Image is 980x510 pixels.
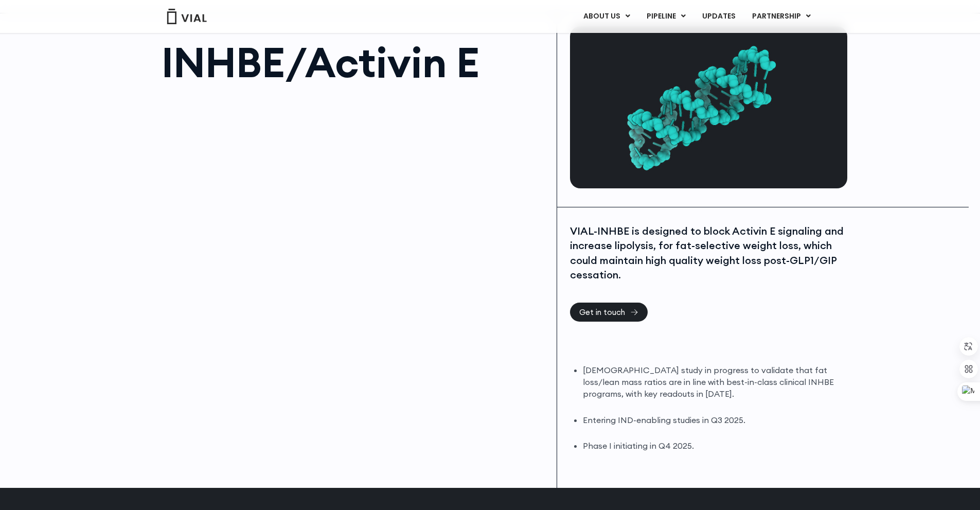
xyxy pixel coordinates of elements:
a: PIPELINEMenu Toggle [638,8,693,25]
a: ABOUT USMenu Toggle [575,8,638,25]
a: PARTNERSHIPMenu Toggle [744,8,819,25]
div: VIAL-INHBE is designed to block Activin E signaling and increase lipolysis, for fat-selective wei... [570,224,845,283]
li: Phase I initiating in Q4 2025. [583,440,845,452]
li: [DEMOGRAPHIC_DATA] study in progress to validate that fat loss/lean mass ratios are in line with ... [583,364,845,400]
img: Vial Logo [166,9,207,24]
span: Get in touch [579,308,625,316]
h1: INHBE/Activin E [162,42,547,83]
li: Entering IND-enabling studies in Q3 2025. [583,414,845,426]
a: Get in touch [570,303,648,322]
a: UPDATES [694,8,743,25]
